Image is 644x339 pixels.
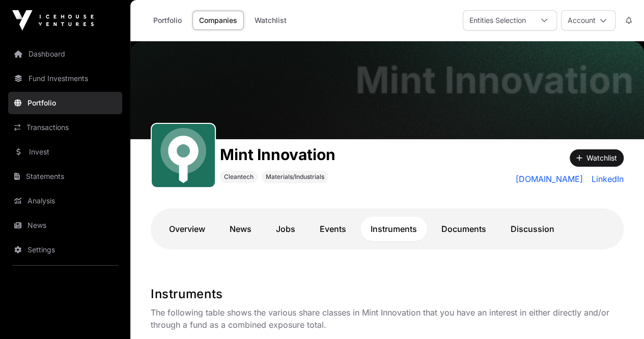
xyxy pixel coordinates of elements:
a: Documents [431,217,496,241]
a: Dashboard [8,43,122,65]
h1: Mint Innovation [355,62,634,98]
img: Mint Innovation [130,41,644,139]
a: Companies [192,11,244,30]
a: Events [310,217,356,241]
iframe: Chat Widget [593,290,644,339]
div: Entities Selection [463,11,532,30]
button: Watchlist [570,149,624,167]
a: Portfolio [8,92,122,114]
a: Watchlist [248,11,293,30]
a: [DOMAIN_NAME] [516,173,583,185]
h1: Instruments [151,286,624,302]
h1: Mint Innovation [220,145,335,164]
a: Overview [159,217,215,241]
img: Icehouse Ventures Logo [12,10,94,31]
a: News [219,217,262,241]
a: Invest [8,141,122,163]
a: Analysis [8,190,122,212]
a: News [8,214,122,237]
img: Mint.svg [156,128,211,183]
a: Transactions [8,116,122,139]
a: Portfolio [147,11,188,30]
a: Settings [8,239,122,261]
a: Discussion [500,217,565,241]
a: Instruments [360,217,427,241]
a: LinkedIn [587,173,624,185]
a: Statements [8,165,122,188]
p: The following table shows the various share classes in Mint Innovation that you have an interest ... [151,306,624,331]
span: Cleantech [224,173,254,181]
button: Account [561,10,615,31]
a: Jobs [266,217,305,241]
a: Fund Investments [8,67,122,90]
span: Materials/Industrials [266,173,324,181]
nav: Tabs [159,217,615,241]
